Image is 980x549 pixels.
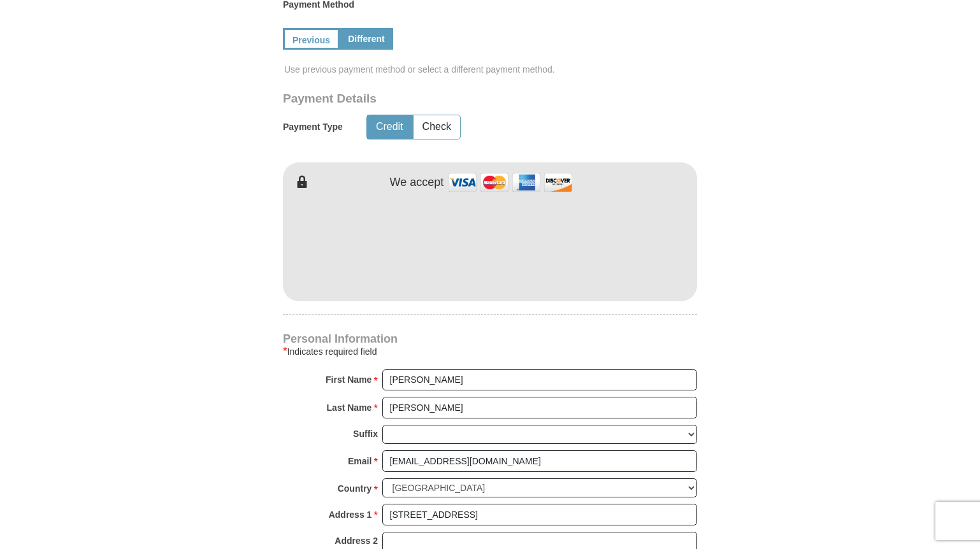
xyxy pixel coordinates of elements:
[283,344,697,359] div: Indicates required field
[338,480,372,497] strong: Country
[414,115,460,139] button: Check
[329,506,372,524] strong: Address 1
[348,452,371,470] strong: Email
[283,92,608,106] h3: Payment Details
[447,169,574,196] img: credit cards accepted
[283,334,697,344] h4: Personal Information
[353,425,378,443] strong: Suffix
[327,399,372,417] strong: Last Name
[326,371,371,389] strong: First Name
[390,176,444,190] h4: We accept
[340,28,393,50] a: Different
[283,122,343,132] h5: Payment Type
[367,115,412,139] button: Credit
[283,28,340,50] a: Previous
[284,63,698,76] span: Use previous payment method or select a different payment method.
